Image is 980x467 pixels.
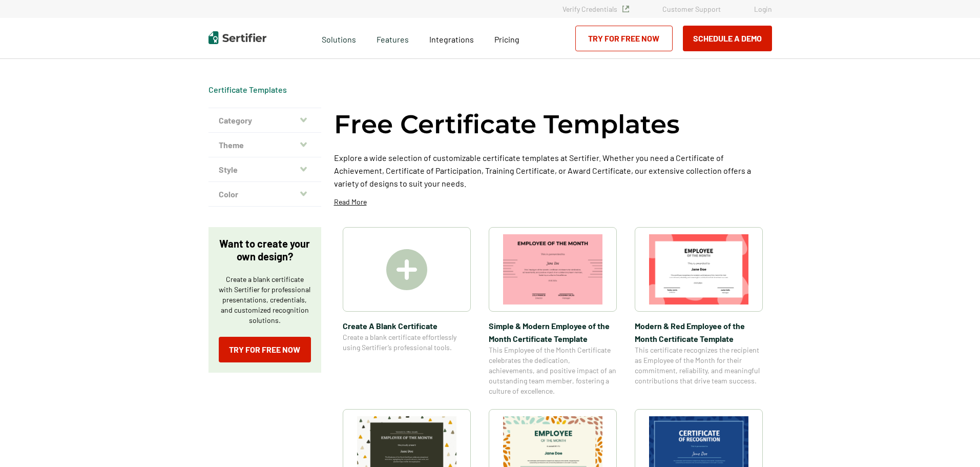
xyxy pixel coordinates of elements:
[489,227,617,396] a: Simple & Modern Employee of the Month Certificate TemplateSimple & Modern Employee of the Month C...
[343,332,471,353] span: Create a blank certificate effortlessly using Sertifier’s professional tools.
[386,249,427,290] img: Create A Blank Certificate
[208,108,321,133] button: Category
[322,32,356,45] span: Solutions
[208,133,321,157] button: Theme
[334,108,680,141] h1: Free Certificate Templates
[489,345,617,396] span: This Employee of the Month Certificate celebrates the dedication, achievements, and positive impa...
[208,157,321,182] button: Style
[208,85,287,94] a: Certificate Templates
[649,234,748,304] img: Modern & Red Employee of the Month Certificate Template
[503,234,602,304] img: Simple & Modern Employee of the Month Certificate Template
[494,34,519,44] span: Pricing
[562,5,629,13] a: Verify Credentials
[343,319,471,332] span: Create A Blank Certificate
[429,34,474,44] span: Integrations
[219,237,311,263] p: Want to create your own design?
[334,151,772,190] p: Explore a wide selection of customizable certificate templates at Sertifier. Whether you need a C...
[429,32,474,45] a: Integrations
[622,6,629,12] img: Verified
[575,26,673,51] a: Try for Free Now
[219,337,311,362] a: Try for Free Now
[494,32,519,45] a: Pricing
[635,227,763,396] a: Modern & Red Employee of the Month Certificate TemplateModern & Red Employee of the Month Certifi...
[377,32,409,45] span: Features
[208,85,287,95] div: Breadcrumb
[635,345,763,386] span: This certificate recognizes the recipient as Employee of the Month for their commitment, reliabil...
[208,31,266,44] img: Sertifier | Digital Credentialing Platform
[754,5,772,13] a: Login
[489,319,617,345] span: Simple & Modern Employee of the Month Certificate Template
[635,319,763,345] span: Modern & Red Employee of the Month Certificate Template
[334,197,367,207] p: Read More
[662,5,721,13] a: Customer Support
[208,85,287,95] span: Certificate Templates
[219,274,311,326] p: Create a blank certificate with Sertifier for professional presentations, credentials, and custom...
[208,182,321,207] button: Color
